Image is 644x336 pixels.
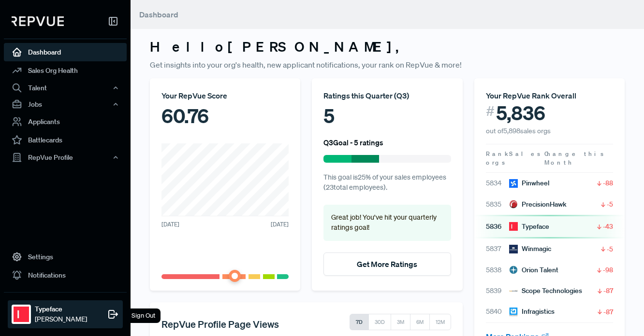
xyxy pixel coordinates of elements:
img: Infragistics [509,308,518,316]
span: -98 [603,265,613,275]
span: 5838 [486,265,509,275]
button: 6M [410,314,430,330]
h3: Hello [PERSON_NAME] , [150,39,625,55]
div: Infragistics [509,307,555,317]
span: 5834 [486,178,509,188]
img: Orion Talent [509,266,518,274]
img: Typeface [14,307,29,322]
div: 60.76 [161,101,289,130]
div: Typeface [509,222,549,232]
strong: Typeface [35,304,87,314]
button: 3M [391,314,410,330]
div: 5 [323,101,451,130]
button: 30D [368,314,391,330]
span: 5837 [486,244,509,254]
div: Ratings this Quarter ( Q3 ) [323,90,451,101]
a: Applicants [4,112,127,131]
img: Pinwheel [509,179,518,188]
div: Pinwheel [509,178,549,188]
a: TypefaceTypeface[PERSON_NAME]Sign Out [4,292,127,328]
span: Change this Month [544,150,605,167]
h5: RepVue Profile Page Views [161,318,279,330]
a: Battlecards [4,131,127,149]
span: # [486,101,495,121]
button: Talent [4,80,127,96]
span: -87 [603,307,613,317]
p: This goal is 25 % of your sales employees ( 23 total employees). [323,172,451,193]
span: 5840 [486,307,509,317]
div: Sign Out [126,308,161,323]
p: Great job! You've hit your quarterly ratings goal! [331,212,443,233]
button: 12M [429,314,451,330]
p: Get insights into your org's health, new applicant notifications, your rank on RepVue & more! [150,59,625,70]
img: RepVue [12,16,64,26]
img: Winmagic [509,245,518,253]
span: -5 [607,244,613,254]
span: [DATE] [271,220,289,229]
button: Get More Ratings [323,252,451,276]
span: -87 [603,286,613,295]
span: 5,836 [496,101,545,125]
span: 5835 [486,199,509,210]
h6: Q3 Goal - 5 ratings [323,138,383,147]
a: Dashboard [4,43,127,61]
a: Sales Org Health [4,61,127,80]
img: Scope Technologies [509,287,518,295]
a: Notifications [4,266,127,284]
div: Scope Technologies [509,286,582,296]
span: [PERSON_NAME] [35,314,87,324]
a: Settings [4,248,127,266]
span: -5 [607,199,613,209]
div: Orion Talent [509,265,558,275]
span: [DATE] [161,220,179,229]
button: RepVue Profile [4,149,127,166]
span: Rank [486,150,509,158]
div: Your RepVue Score [161,90,289,101]
span: -43 [603,222,613,231]
span: out of 5,898 sales orgs [486,126,551,135]
div: PrecisionHawk [509,199,567,210]
button: 7D [350,314,369,330]
span: Sales orgs [486,150,542,167]
span: 5839 [486,286,509,296]
span: 5836 [486,222,509,232]
span: Dashboard [139,10,178,19]
div: Winmagic [509,244,551,254]
span: -88 [603,178,613,188]
img: PrecisionHawk [509,200,518,209]
button: Jobs [4,96,127,112]
img: Typeface [509,222,518,231]
span: Your RepVue Rank Overall [486,91,576,100]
